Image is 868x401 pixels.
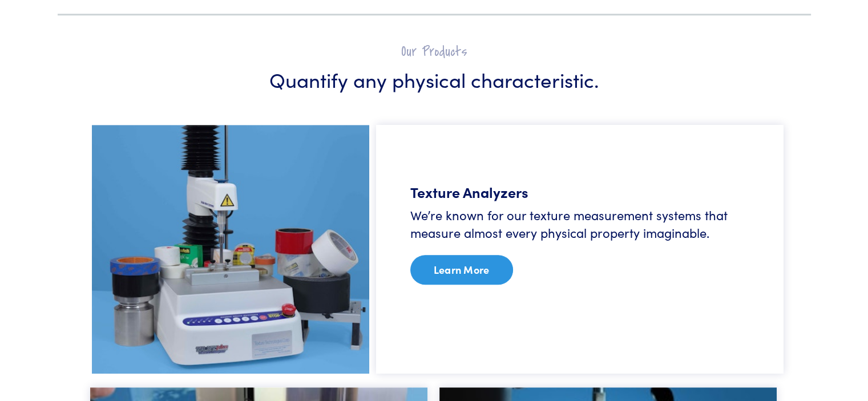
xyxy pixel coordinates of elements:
h3: Quantify any physical characteristic. [92,65,777,93]
img: adhesive-tapes-assorted.jpg [92,125,369,374]
h5: Texture Analyzers [410,182,749,202]
h2: Our Products [92,43,777,60]
a: Learn More [410,255,513,285]
h6: We’re known for our texture measurement systems that measure almost every physical property imagi... [410,206,749,242]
